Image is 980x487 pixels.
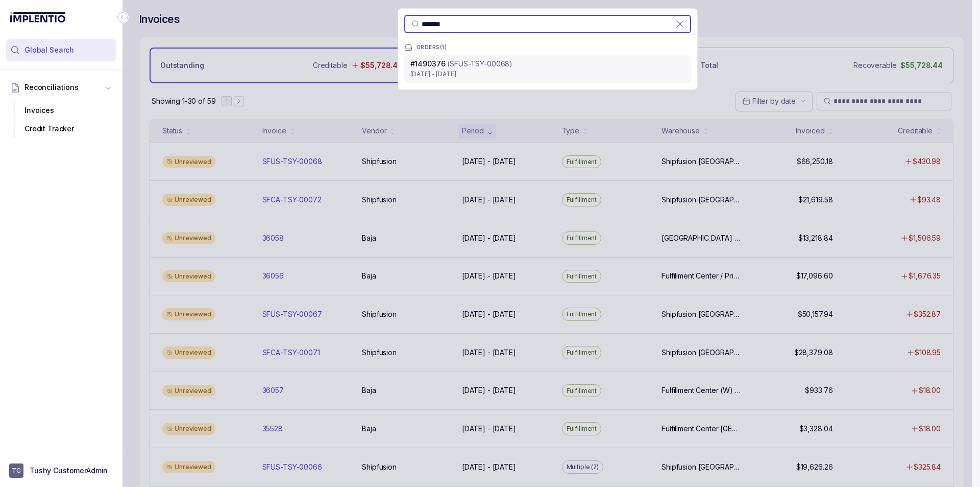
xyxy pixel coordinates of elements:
[410,69,685,79] p: [DATE] - [DATE]
[9,463,113,478] button: User initialsTushy CustomerAdmin
[447,59,512,69] p: (SFUS-TSY-00068)
[410,59,446,68] span: #
[6,76,116,99] button: Reconciliations
[9,463,23,478] span: User initials
[416,44,447,51] p: ORDERS ( 1 )
[116,11,129,24] div: Collapse Icon
[24,82,79,92] span: Reconciliations
[14,101,108,120] div: Invoices
[30,466,108,476] p: Tushy CustomerAdmin
[24,45,74,55] span: Global Search
[6,99,116,141] div: Reconciliations
[14,120,108,138] div: Credit Tracker
[414,59,445,68] span: 1490376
